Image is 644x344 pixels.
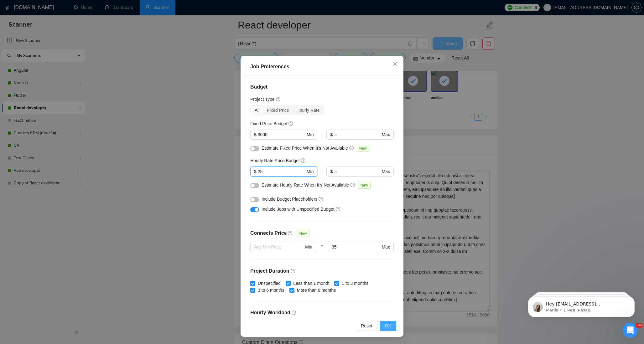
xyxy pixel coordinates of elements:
[332,244,380,250] input: Any Max Price
[288,231,293,236] span: question-circle
[294,287,339,294] span: More than 6 months
[27,24,108,30] p: Message from Mariia, sent 1 нед. назад
[336,207,341,212] span: question-circle
[307,168,314,175] span: Min
[250,96,275,103] h5: Project Type
[307,131,314,138] span: Min
[380,321,396,331] button: OK
[262,197,317,202] span: Include Budget Placeholders
[623,323,638,338] iframe: Intercom live chat
[387,56,403,73] button: Close
[250,267,394,275] h4: Project Duration
[27,18,105,116] span: Hey [EMAIL_ADDRESS][DOMAIN_NAME], Looks like your Upwork agency JSDaddy - Web and Multi-Platform ...
[250,63,394,70] div: Job Preferences
[251,106,263,115] div: All
[293,106,324,115] div: Hourly Rate
[357,145,369,152] span: New
[263,106,293,115] div: Fixed Price
[288,121,293,126] span: question-circle
[258,131,305,138] input: 0
[317,130,326,145] div: -
[636,323,643,328] span: 10
[250,309,394,316] h4: Hourly Workload
[254,168,257,175] span: $
[361,322,372,329] span: Reset
[276,97,281,102] span: question-circle
[330,131,333,138] span: $
[317,167,326,182] div: -
[301,158,306,163] span: question-circle
[382,168,390,175] span: Max
[250,157,300,164] h5: Hourly Rate Price Budget
[358,182,371,189] span: New
[334,168,380,175] input: ∞
[250,229,287,237] h4: Connects Price
[382,131,390,138] span: Max
[392,61,397,66] span: close
[262,207,335,212] span: Include Jobs with Unspecified Budget
[262,182,349,187] span: Estimate Hourly Rate When It’s Not Available
[339,280,371,287] span: 1 to 3 months
[385,322,391,329] span: OK
[316,242,328,259] div: -
[356,321,377,331] button: Reset
[291,280,332,287] span: Less than 1 month
[254,244,304,250] input: Any Min Price
[305,244,312,250] span: Min
[382,244,390,250] span: Max
[319,197,324,202] span: question-circle
[255,287,287,294] span: 3 to 6 months
[334,131,380,138] input: ∞
[519,283,644,327] iframe: Intercom notifications сообщение
[250,120,287,127] h5: Fixed Price Budget
[258,168,305,175] input: 0
[330,168,333,175] span: $
[262,146,348,151] span: Estimate Fixed Price When It’s Not Available
[291,269,296,274] span: question-circle
[250,83,394,91] h4: Budget
[292,310,297,315] span: question-circle
[254,131,257,138] span: $
[297,230,309,237] span: New
[255,280,283,287] span: Unspecified
[349,146,354,151] span: question-circle
[351,182,356,187] span: question-circle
